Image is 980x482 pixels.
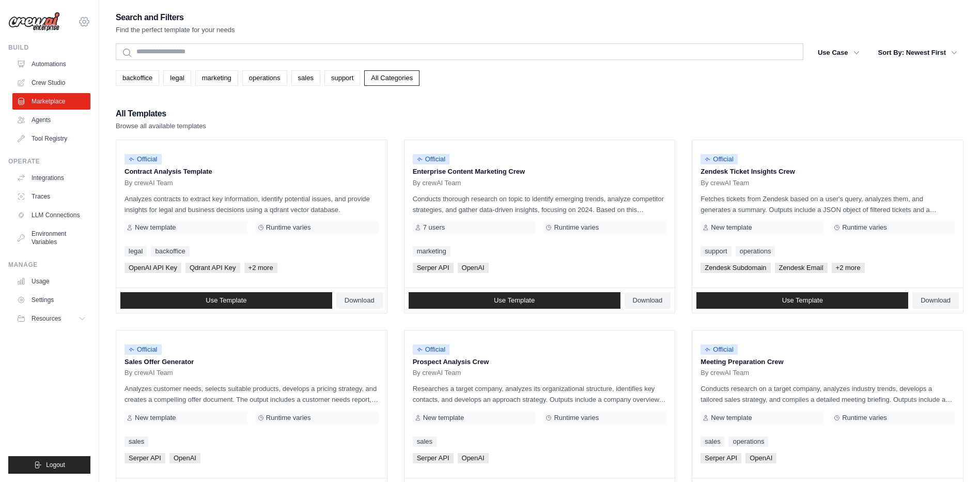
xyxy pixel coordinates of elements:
[711,223,752,232] span: New template
[116,107,206,121] h2: All Templates
[912,292,959,309] a: Download
[842,223,887,232] span: Runtime varies
[185,263,240,273] span: Qdrant API Key
[244,263,277,273] span: +2 more
[736,246,775,257] a: operations
[696,292,908,309] a: Use Template
[729,436,769,447] a: operations
[125,246,147,257] a: legal
[12,225,90,250] a: Environment Variables
[413,179,461,187] span: By crewAI Team
[625,292,671,309] a: Download
[409,292,620,309] a: Use Template
[291,70,320,86] a: sales
[921,296,951,305] span: Download
[8,12,60,32] img: Logo
[701,167,955,177] p: Zendesk Ticket Insights Crew
[701,357,955,367] p: Meeting Preparation Crew
[8,43,90,52] div: Build
[8,157,90,165] div: Operate
[125,453,165,463] span: Serper API
[413,193,667,215] p: Conducts thorough research on topic to identify emerging trends, analyze competitor strategies, a...
[745,453,776,463] span: OpenAI
[423,223,445,232] span: 7 users
[125,383,379,405] p: Analyzes customer needs, selects suitable products, develops a pricing strategy, and creates a co...
[169,453,200,463] span: OpenAI
[775,263,828,273] span: Zendesk Email
[701,383,955,405] p: Conducts research on a target company, analyzes industry trends, develops a tailored sales strate...
[701,193,955,215] p: Fetches tickets from Zendesk based on a user's query, analyzes them, and generates a summary. Out...
[423,414,464,422] span: New template
[125,344,162,355] span: Official
[413,357,667,367] p: Prospect Analysis Crew
[12,188,90,205] a: Traces
[701,344,738,355] span: Official
[266,223,311,232] span: Runtime varies
[413,383,667,405] p: Researches a target company, analyzes its organizational structure, identifies key contacts, and ...
[554,414,599,422] span: Runtime varies
[842,414,887,422] span: Runtime varies
[345,296,375,305] span: Download
[116,70,159,86] a: backoffice
[151,246,189,257] a: backoffice
[12,56,90,72] a: Automations
[12,170,90,186] a: Integrations
[125,179,173,187] span: By crewAI Team
[832,263,865,273] span: +2 more
[701,154,738,164] span: Official
[701,246,731,257] a: support
[458,263,489,273] span: OpenAI
[494,296,535,305] span: Use Template
[324,70,360,86] a: support
[163,70,191,86] a: legal
[242,70,287,86] a: operations
[701,179,749,187] span: By crewAI Team
[125,357,379,367] p: Sales Offer Generator
[8,261,90,269] div: Manage
[364,70,419,86] a: All Categories
[413,344,450,355] span: Official
[125,369,173,377] span: By crewAI Team
[12,292,90,308] a: Settings
[12,310,90,327] button: Resources
[116,10,235,25] h2: Search and Filters
[206,296,246,305] span: Use Template
[135,223,176,232] span: New template
[782,296,823,305] span: Use Template
[413,369,461,377] span: By crewAI Team
[12,273,90,290] a: Usage
[46,461,65,469] span: Logout
[413,436,437,447] a: sales
[554,223,599,232] span: Runtime varies
[116,121,206,131] p: Browse all available templates
[12,112,90,128] a: Agents
[12,130,90,147] a: Tool Registry
[413,246,450,257] a: marketing
[711,414,752,422] span: New template
[458,453,489,463] span: OpenAI
[125,154,162,164] span: Official
[336,292,383,309] a: Download
[633,296,663,305] span: Download
[125,436,148,447] a: sales
[125,167,379,177] p: Contract Analysis Template
[413,263,454,273] span: Serper API
[135,414,176,422] span: New template
[120,292,332,309] a: Use Template
[12,207,90,223] a: LLM Connections
[701,263,770,273] span: Zendesk Subdomain
[413,453,454,463] span: Serper API
[116,25,235,35] p: Find the perfect template for your needs
[8,456,90,474] button: Logout
[12,93,90,110] a: Marketplace
[32,314,61,323] span: Resources
[701,369,749,377] span: By crewAI Team
[266,414,311,422] span: Runtime varies
[413,167,667,177] p: Enterprise Content Marketing Crew
[701,453,741,463] span: Serper API
[701,436,724,447] a: sales
[872,43,963,62] button: Sort By: Newest First
[812,43,866,62] button: Use Case
[195,70,238,86] a: marketing
[125,263,181,273] span: OpenAI API Key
